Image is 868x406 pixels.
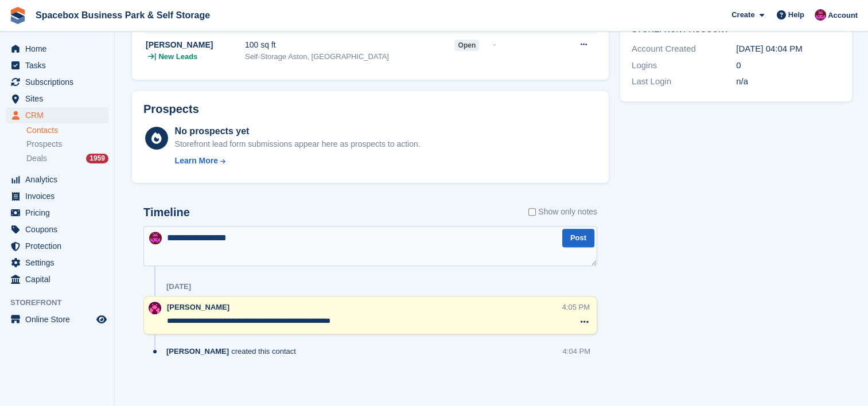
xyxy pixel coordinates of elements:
[632,42,736,56] div: Account Created
[26,139,62,150] span: Prospects
[175,124,421,138] div: No prospects yet
[25,238,94,254] span: Protection
[6,255,108,271] a: menu
[149,232,162,244] img: Shitika Balanath
[788,9,804,21] span: Help
[175,155,421,167] a: Learn More
[828,10,858,21] span: Account
[562,302,590,313] div: 4:05 PM
[6,311,108,327] a: menu
[6,57,108,73] a: menu
[26,153,47,164] span: Deals
[25,91,94,107] span: Sites
[26,153,108,165] a: Deals 1959
[6,91,108,107] a: menu
[143,103,199,116] h2: Prospects
[25,188,94,204] span: Invoices
[31,6,215,25] a: Spacebox Business Park & Self Storage
[6,271,108,287] a: menu
[736,59,840,72] div: 0
[6,41,108,57] a: menu
[166,346,302,357] div: created this contact
[146,39,245,51] div: [PERSON_NAME]
[95,313,108,326] a: Preview store
[25,255,94,271] span: Settings
[6,107,108,123] a: menu
[562,229,594,248] button: Post
[25,107,94,123] span: CRM
[528,206,597,218] label: Show only notes
[86,154,108,163] div: 1959
[158,51,197,63] span: New Leads
[25,57,94,73] span: Tasks
[632,75,736,88] div: Last Login
[25,74,94,90] span: Subscriptions
[528,206,536,218] input: Show only notes
[245,51,455,63] div: Self-Storage Aston, [GEOGRAPHIC_DATA]
[25,171,94,188] span: Analytics
[245,39,455,51] div: 100 sq ft
[25,311,94,327] span: Online Store
[166,282,191,291] div: [DATE]
[632,59,736,72] div: Logins
[25,205,94,221] span: Pricing
[175,138,421,150] div: Storefront lead form submissions appear here as prospects to action.
[736,42,840,56] div: [DATE] 04:04 PM
[167,303,229,311] span: [PERSON_NAME]
[175,155,218,167] div: Learn More
[154,51,156,63] span: |
[6,188,108,204] a: menu
[166,346,229,357] span: [PERSON_NAME]
[143,206,190,219] h2: Timeline
[6,205,108,221] a: menu
[6,238,108,254] a: menu
[9,7,26,24] img: stora-icon-8386f47178a22dfd0bd8f6a31ec36ba5ce8667c1dd55bd0f319d3a0aa187defe.svg
[10,297,114,309] span: Storefront
[454,40,479,51] span: open
[731,9,754,21] span: Create
[493,39,562,50] div: -
[6,74,108,90] a: menu
[6,221,108,237] a: menu
[736,75,840,88] div: n/a
[25,41,94,57] span: Home
[6,171,108,188] a: menu
[815,9,826,21] img: Shitika Balanath
[25,271,94,287] span: Capital
[25,221,94,237] span: Coupons
[149,302,161,314] img: Avishka Chauhan
[26,138,108,150] a: Prospects
[26,125,108,136] a: Contacts
[563,346,590,357] div: 4:04 PM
